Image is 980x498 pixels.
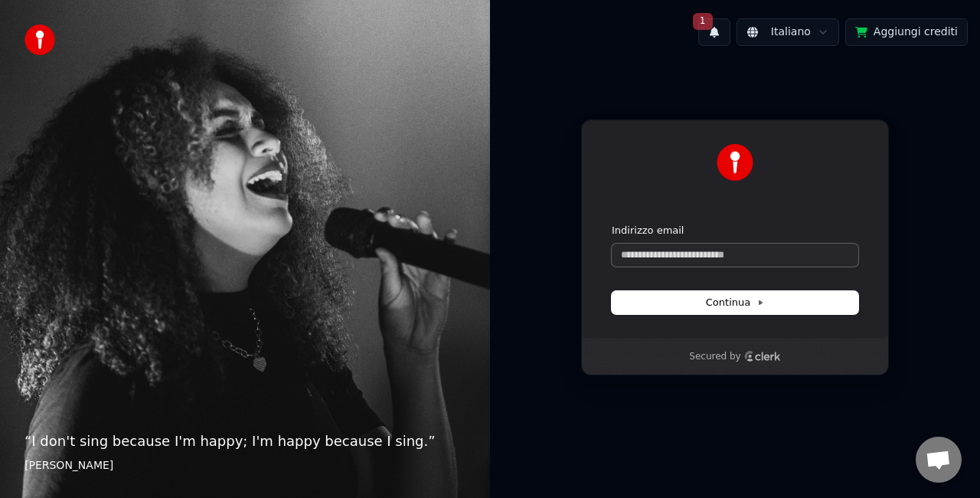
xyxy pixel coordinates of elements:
[845,18,968,46] button: Aggiungi crediti
[706,296,764,310] span: Continua
[612,291,858,314] button: Continua
[698,18,730,46] button: 1
[24,25,55,55] img: youka
[717,144,753,181] img: Youka
[24,431,465,452] p: “ I don't sing because I'm happy; I'm happy because I sing. ”
[693,13,713,30] span: 1
[612,224,684,238] label: Indirizzo email
[744,351,781,362] a: Clerk logo
[689,351,740,363] p: Secured by
[916,437,962,483] a: Aprire la chat
[24,458,465,473] footer: [PERSON_NAME]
